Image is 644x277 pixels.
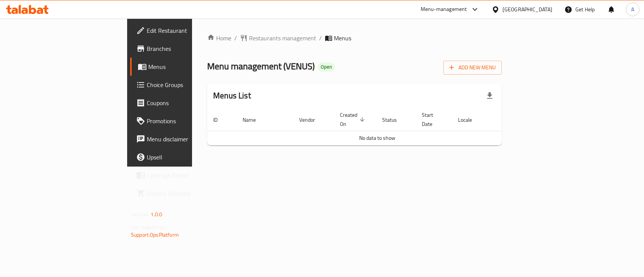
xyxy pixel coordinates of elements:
nav: breadcrumb [207,34,502,43]
span: Coverage Report [147,171,229,180]
span: Menus [334,34,351,43]
span: Coupons [147,98,229,107]
span: A [631,5,634,14]
span: Menu disclaimer [147,135,229,144]
table: enhanced table [207,108,547,145]
h2: Menus List [213,90,251,101]
span: Menus [148,62,229,71]
span: Locale [458,115,482,124]
div: Open [318,63,335,72]
span: Promotions [147,116,229,125]
span: Branches [147,44,229,53]
a: Grocery Checklist [130,184,235,202]
a: Menus [130,58,235,76]
a: Choice Groups [130,76,235,94]
a: Menu disclaimer [130,130,235,148]
div: [GEOGRAPHIC_DATA] [503,5,552,14]
div: Export file [481,87,499,105]
span: No data to show [359,133,395,143]
a: Support.OpsPlatform [131,230,179,240]
span: Menu management ( VENUS ) [207,58,315,75]
a: Promotions [130,112,235,130]
span: Vendor [299,115,325,124]
span: Grocery Checklist [147,189,229,198]
span: Upsell [147,153,229,162]
th: Actions [491,108,547,131]
a: Upsell [130,148,235,166]
span: Edit Restaurant [147,26,229,35]
li: / [319,34,322,43]
span: 1.0.0 [151,210,162,219]
div: Menu-management [421,5,467,14]
span: ID [213,115,227,124]
span: Choice Groups [147,80,229,89]
span: Restaurants management [249,34,316,43]
a: Coupons [130,94,235,112]
a: Coverage Report [130,166,235,184]
span: Add New Menu [449,63,496,72]
li: / [234,34,237,43]
span: Created On [340,110,367,129]
button: Add New Menu [443,61,502,75]
span: Open [318,64,335,70]
span: Get support on: [131,222,166,232]
span: Name [243,115,266,124]
a: Restaurants management [240,34,316,43]
span: Version: [131,210,149,219]
a: Branches [130,40,235,58]
span: Status [382,115,407,124]
a: Edit Restaurant [130,21,235,40]
span: Start Date [422,110,443,129]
